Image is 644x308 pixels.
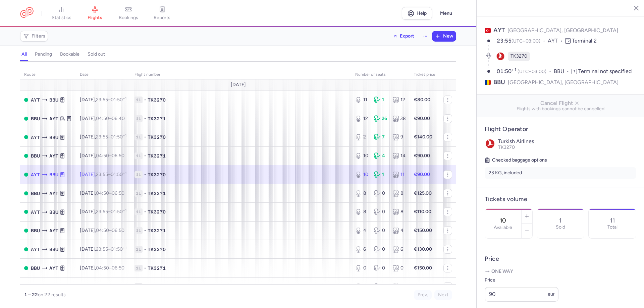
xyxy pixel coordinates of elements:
span: • [144,97,146,103]
p: 1 [559,217,561,224]
span: [DATE], [80,153,124,159]
span: – [96,190,124,196]
li: 23 KG, included [485,167,636,179]
time: 01:50 [111,246,126,252]
span: – [96,134,126,140]
h4: all [21,51,27,57]
h4: bookable [60,51,79,57]
time: 04:50 [96,228,109,233]
span: bookings [119,15,138,21]
time: 23:55 [96,209,108,214]
th: Ticket price [410,70,439,80]
div: 1 [374,171,387,178]
span: BBU [49,208,58,216]
div: 6 [392,246,406,253]
div: 0 [392,265,406,271]
div: 0 [374,208,387,215]
div: 4 [355,227,369,234]
span: • [144,115,146,122]
strong: 1 – 22 [24,292,38,298]
time: 04:50 [96,190,109,196]
span: • [144,227,146,234]
span: AYT [493,26,505,34]
span: (UTC+03:00) [512,38,540,44]
span: BBU [554,68,572,75]
p: Total [607,225,618,230]
figure: TK airline logo [496,52,505,61]
span: 1L [135,171,143,178]
span: AYT [31,171,40,178]
span: [DATE], [80,97,126,103]
div: 38 [392,115,406,122]
span: 1L [135,115,143,122]
span: [DATE], [80,172,126,177]
span: • [144,171,146,178]
time: 06:50 [112,228,124,233]
span: AYT [31,134,40,141]
strong: €80.00 [414,97,430,103]
span: BBU [49,171,58,178]
span: TK3271 [148,115,166,122]
div: 4 [374,152,387,159]
span: New [443,34,453,39]
span: BBU [49,283,58,291]
strong: €130.00 [414,246,432,252]
time: 01:50 [111,209,126,214]
span: TK3270 [511,53,527,60]
input: --- [485,287,558,302]
time: 06:50 [112,153,124,159]
div: 0 [374,190,387,197]
div: 12 [355,115,369,122]
span: (UTC+03:00) [518,69,546,74]
span: Terminal not specified [578,68,632,74]
time: 04:50 [96,116,109,121]
time: 01:50 [497,68,518,74]
time: 04:50 [96,265,109,271]
button: Filters [20,31,48,41]
span: – [96,97,126,103]
span: – [96,153,124,159]
div: 9 [392,134,406,140]
span: eur [548,291,555,297]
span: T [572,69,577,74]
span: AYT [31,283,40,291]
a: statistics [45,6,78,21]
div: 1 [374,97,387,103]
div: 14 [392,152,406,159]
div: 0 [374,265,387,271]
time: 04:50 [96,153,109,159]
span: – [96,116,125,121]
span: AYT [49,152,58,160]
span: • [144,208,146,215]
strong: €110.00 [414,209,431,214]
div: 11 [355,97,369,103]
span: TK3271 [148,190,166,197]
span: TK3270 [148,208,166,215]
span: [GEOGRAPHIC_DATA], [GEOGRAPHIC_DATA] [508,78,619,86]
span: [DATE], [80,265,124,271]
span: 1L [135,190,143,197]
span: 1L [135,283,143,290]
time: 23:55 [497,38,512,44]
span: – [96,284,126,289]
sup: +1 [123,283,126,287]
sup: +1 [123,246,126,250]
span: on 22 results [38,292,66,298]
strong: €150.00 [414,265,432,271]
time: 23:55 [96,172,108,177]
time: 23:55 [96,134,108,140]
span: BBU [31,152,40,160]
span: BBU [49,96,58,104]
strong: €125.00 [414,190,432,196]
div: 12 [392,97,406,103]
span: Terminal 2 [572,38,597,44]
button: Prev. [414,290,432,300]
time: 23:55 [96,97,108,103]
strong: €140.00 [414,134,432,140]
span: AYT [49,264,58,272]
span: T2 [565,38,571,44]
span: BBU [493,78,505,86]
span: [DATE] [231,82,246,87]
span: • [144,152,146,159]
time: 06:50 [112,190,124,196]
